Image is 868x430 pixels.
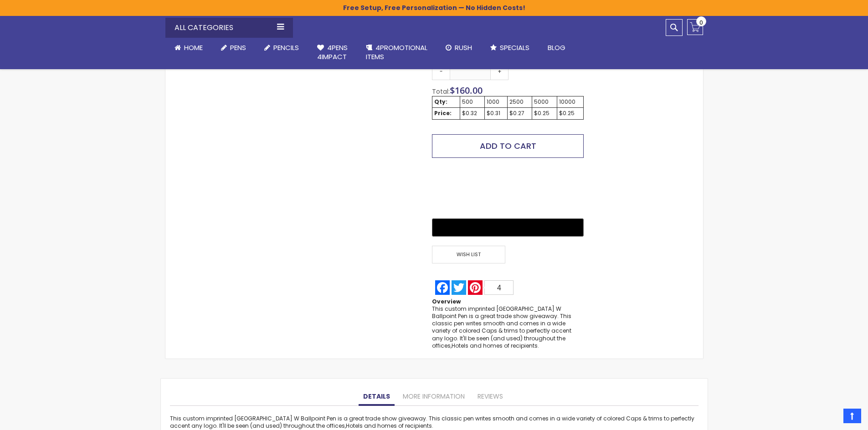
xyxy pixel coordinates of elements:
[487,98,505,106] div: 1000
[509,110,530,117] div: $0.27
[273,43,299,52] span: Pencils
[450,84,483,96] span: $
[534,98,555,106] div: 5000
[317,43,348,61] span: 4Pens 4impact
[462,98,483,106] div: 500
[687,19,703,35] a: 0
[559,110,581,117] div: $0.25
[455,84,483,96] span: 160.00
[165,18,293,38] div: All Categories
[357,38,437,67] a: 4PROMOTIONALITEMS
[165,38,212,58] a: Home
[455,43,472,52] span: Rush
[170,415,699,430] div: This custom imprinted [GEOGRAPHIC_DATA] W Ballpoint Pen is a great trade show giveaway. This clas...
[434,280,451,295] a: Facebook
[434,109,452,117] strong: Price:
[255,38,308,58] a: Pencils
[534,110,555,117] div: $0.25
[497,284,501,292] span: 4
[212,38,255,58] a: Pens
[437,38,481,58] a: Rush
[559,98,581,106] div: 10000
[480,140,536,152] span: Add to Cart
[432,246,505,263] span: Wish List
[366,43,427,61] span: 4PROMOTIONAL ITEMS
[398,388,469,406] a: More Information
[487,110,505,117] div: $0.31
[843,409,861,423] a: Top
[432,218,583,237] button: Buy with GPay
[230,43,246,52] span: Pens
[500,43,529,52] span: Specials
[432,246,508,263] a: Wish List
[184,43,203,52] span: Home
[432,62,450,80] a: -
[432,165,583,212] iframe: PayPal
[467,280,514,295] a: Pinterest4
[434,98,447,106] strong: Qty:
[308,38,357,67] a: 4Pens4impact
[432,134,583,158] button: Add to Cart
[481,38,539,58] a: Specials
[432,298,461,305] strong: Overview
[432,87,450,96] span: Total:
[451,280,467,295] a: Twitter
[699,18,703,27] span: 0
[509,98,530,106] div: 2500
[432,305,583,349] div: This custom imprinted [GEOGRAPHIC_DATA] W Ballpoint Pen is a great trade show giveaway. This clas...
[548,43,565,52] span: Blog
[539,38,575,58] a: Blog
[462,110,483,117] div: $0.32
[359,388,395,406] a: Details
[490,62,508,80] a: +
[473,388,508,406] a: Reviews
